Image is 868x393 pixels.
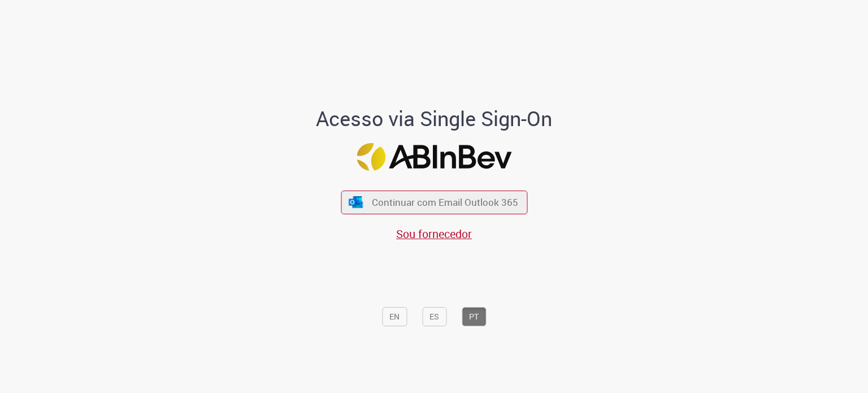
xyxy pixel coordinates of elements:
button: ícone Azure/Microsoft 360 Continuar com Email Outlook 365 [341,191,527,214]
img: ícone Azure/Microsoft 360 [348,196,364,208]
button: PT [462,307,486,326]
button: EN [382,307,407,326]
button: ES [422,307,446,326]
span: Continuar com Email Outlook 365 [372,196,518,209]
img: Logo ABInBev [357,143,511,171]
a: Sou fornecedor [396,226,472,241]
h1: Acesso via Single Sign-On [277,107,591,130]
